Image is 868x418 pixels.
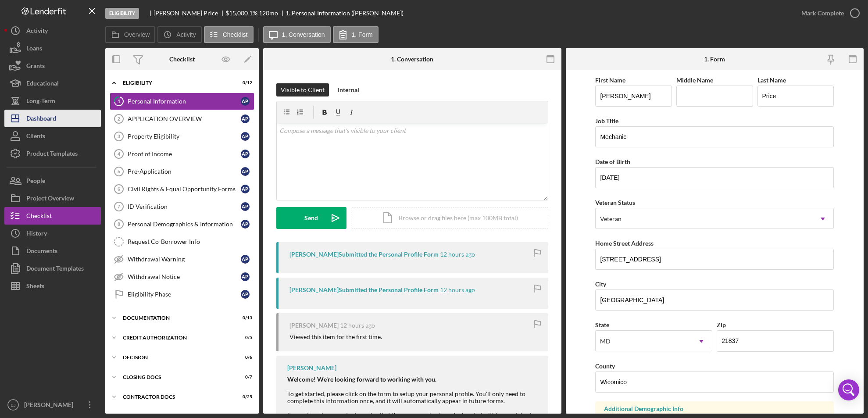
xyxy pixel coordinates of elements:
a: 3Property EligibilityAP [110,128,254,145]
div: Activity [26,22,48,42]
text: EJ [11,403,15,407]
div: Pre-Application [128,168,241,175]
div: A P [241,290,250,299]
a: 6Civil Rights & Equal Opportunity FormsAP [110,180,254,198]
a: Educational [4,75,101,92]
tspan: 8 [118,222,120,227]
a: Activity [4,22,101,39]
strong: Welcome! We're looking forward to working with you. [287,375,436,383]
div: Request Co-Borrower Info [128,238,254,245]
button: Documents [4,242,101,260]
div: Send [305,207,318,229]
button: Checklist [4,207,101,225]
button: Checklist [204,26,254,43]
div: Documentation [123,315,230,321]
label: Activity [176,31,196,38]
a: Withdrawal WarningAP [110,250,254,268]
div: Sheets [26,277,44,297]
a: People [4,172,101,189]
button: Overview [105,26,155,43]
div: Open Intercom Messenger [838,379,859,400]
div: 1. Form [704,56,725,63]
button: Long-Term [4,92,101,110]
button: Activity [157,26,201,43]
label: Home Street Address [595,239,654,247]
button: Loans [4,39,101,57]
div: ID Verification [128,203,241,210]
a: Request Co-Borrower Info [110,233,254,250]
span: $15,000 [225,9,248,17]
div: Dashboard [26,110,56,129]
div: Civil Rights & Equal Opportunity Forms [128,186,241,193]
div: 1. Personal Information ([PERSON_NAME]) [286,10,404,17]
div: Checklist [169,56,195,63]
a: Sheets [4,277,101,295]
a: 1Personal InformationAP [110,93,254,110]
tspan: 3 [118,134,120,139]
div: Grants [26,57,45,77]
div: Product Templates [26,145,78,164]
div: A P [241,114,250,123]
a: 7ID VerificationAP [110,198,254,215]
div: Proof of Income [128,150,241,157]
div: Educational [26,75,59,94]
label: Job Title [595,117,618,125]
div: 0 / 12 [236,80,252,86]
div: Documents [26,242,57,262]
button: Document Templates [4,260,101,277]
div: Additional Demographic Info [604,405,825,412]
div: CLOSING DOCS [123,375,230,380]
div: [PERSON_NAME] Submitted the Personal Profile Form [289,286,439,293]
tspan: 2 [118,116,120,121]
button: Grants [4,57,101,75]
div: 0 / 6 [236,355,252,360]
a: 4Proof of IncomeAP [110,145,254,163]
div: A P [241,97,250,106]
time: 2025-09-23 23:32 [440,286,475,293]
div: CREDIT AUTHORIZATION [123,335,230,340]
label: Date of Birth [595,158,630,165]
label: First Name [595,76,625,84]
label: Zip [717,321,726,329]
div: Internal [338,83,359,96]
a: 5Pre-ApplicationAP [110,163,254,180]
div: A P [241,167,250,176]
div: Project Overview [26,189,74,209]
div: To get started, please click on the form to setup your personal profile. You'll only need to comp... [287,376,539,404]
div: A P [241,255,250,264]
label: Last Name [757,76,786,84]
div: Document Templates [26,260,84,279]
div: [PERSON_NAME] [289,322,339,329]
div: Eligibility Phase [128,291,241,298]
div: A P [241,185,250,193]
button: Dashboard [4,110,101,127]
label: Middle Name [676,76,713,84]
div: A P [241,220,250,229]
div: 1 % [249,10,257,17]
a: Withdrawal NoticeAP [110,268,254,286]
button: Project Overview [4,189,101,207]
div: Contractor Docs [123,394,230,400]
button: Product Templates [4,145,101,162]
button: Send [276,207,346,229]
div: APPLICATION OVERVIEW [128,115,241,122]
div: Visible to Client [281,83,325,96]
div: Mark Complete [801,4,844,22]
button: Clients [4,127,101,145]
button: 1. Conversation [263,26,331,43]
div: A P [241,272,250,281]
div: 120 mo [259,10,278,17]
time: 2025-09-23 23:31 [340,322,375,329]
div: [PERSON_NAME] Submitted the Personal Profile Form [289,251,439,258]
div: Decision [123,355,230,360]
button: Visible to Client [276,83,329,96]
tspan: 4 [118,151,121,157]
div: History [26,225,47,244]
div: Personal Demographics & Information [128,221,241,228]
button: History [4,225,101,242]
